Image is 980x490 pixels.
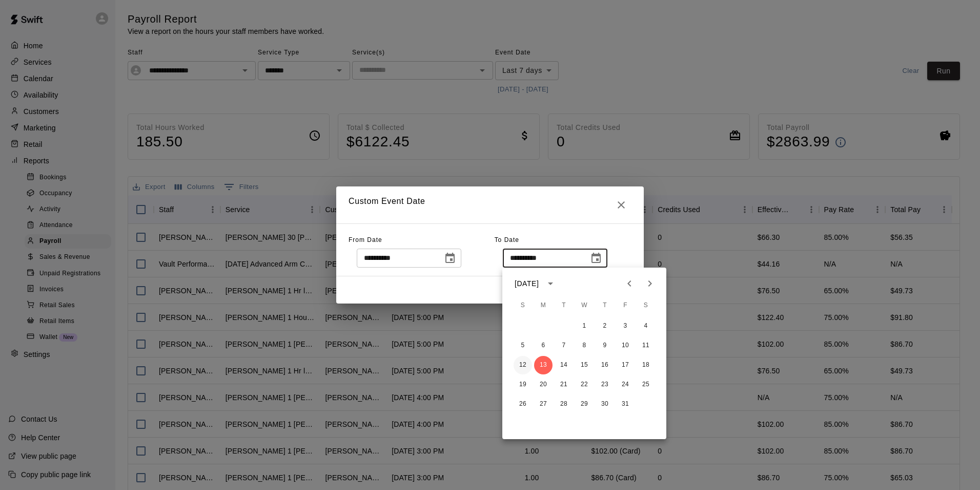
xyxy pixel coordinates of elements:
button: 9 [596,336,614,355]
button: calendar view is open, switch to year view [542,275,559,292]
span: From Date [349,236,382,243]
button: 24 [616,375,635,394]
button: 17 [616,356,635,374]
span: Thursday [596,295,614,316]
button: 14 [555,356,573,374]
button: 7 [555,336,573,355]
button: 25 [637,375,655,394]
button: 6 [534,336,553,355]
button: 27 [534,395,553,413]
span: Friday [616,295,635,316]
button: 19 [514,375,532,394]
button: Choose date, selected date is Oct 13, 2025 [586,248,606,269]
button: 1 [575,317,594,335]
button: 31 [616,395,635,413]
div: [DATE] [515,278,539,289]
button: 15 [575,356,594,374]
button: 3 [616,317,635,335]
span: Wednesday [575,295,594,316]
button: 30 [596,395,614,413]
span: To Date [495,236,519,243]
span: Monday [534,295,553,316]
span: Saturday [637,295,655,316]
button: 22 [575,375,594,394]
button: 2 [596,317,614,335]
button: 18 [637,356,655,374]
button: 8 [575,336,594,355]
span: Tuesday [555,295,573,316]
span: Sunday [514,295,532,316]
button: 28 [555,395,573,413]
button: 29 [575,395,594,413]
button: 11 [637,336,655,355]
button: 10 [616,336,635,355]
button: Close [611,195,631,215]
button: 5 [514,336,532,355]
button: 26 [514,395,532,413]
button: Next month [640,273,660,294]
button: 21 [555,375,573,394]
h2: Custom Event Date [336,186,644,223]
button: 23 [596,375,614,394]
button: 13 [534,356,553,374]
button: 20 [534,375,553,394]
button: 16 [596,356,614,374]
button: Choose date, selected date is Oct 6, 2025 [440,248,460,269]
button: Previous month [619,273,640,294]
button: 12 [514,356,532,374]
button: 4 [637,317,655,335]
